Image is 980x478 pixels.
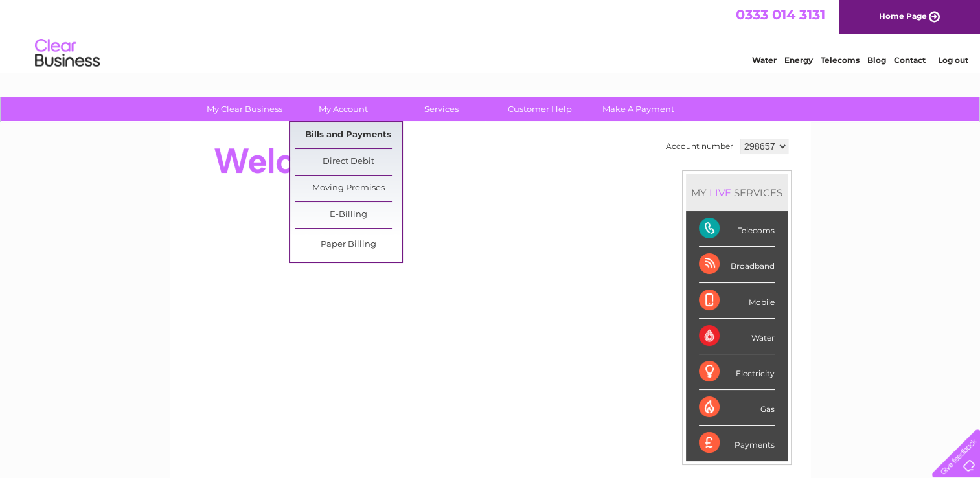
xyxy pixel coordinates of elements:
a: Bills and Payments [295,122,402,148]
div: Mobile [699,283,775,319]
a: Make A Payment [585,97,692,121]
a: Log out [937,55,968,65]
td: Account number [663,135,736,157]
div: LIVE [707,187,734,199]
a: E-Billing [295,202,402,228]
a: My Account [290,97,396,121]
a: Blog [867,55,886,65]
div: Payments [699,426,775,461]
div: Clear Business is a trading name of Verastar Limited (registered in [GEOGRAPHIC_DATA] No. 3667643... [185,7,797,63]
img: logo.png [34,34,100,73]
a: My Clear Business [191,97,298,121]
a: Water [752,55,777,65]
a: Services [388,97,495,121]
a: Direct Debit [295,149,402,175]
div: Telecoms [699,211,775,247]
div: Water [699,319,775,354]
a: Contact [894,55,926,65]
a: Energy [784,55,813,65]
a: Customer Help [486,97,593,121]
div: Broadband [699,247,775,282]
div: Electricity [699,354,775,390]
a: Moving Premises [295,176,402,201]
div: Gas [699,390,775,426]
a: Paper Billing [295,232,402,258]
div: MY SERVICES [686,174,788,211]
a: Telecoms [821,55,860,65]
a: 0333 014 3131 [736,6,825,23]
